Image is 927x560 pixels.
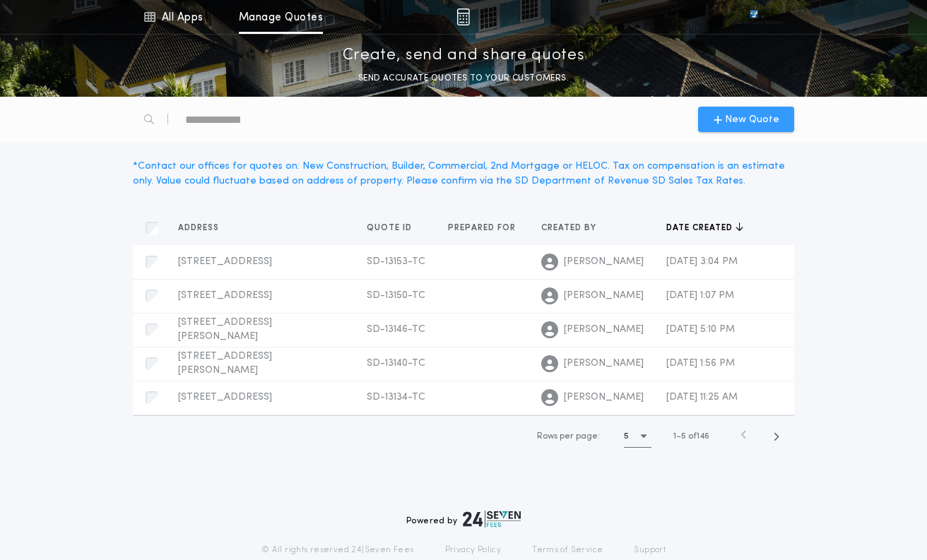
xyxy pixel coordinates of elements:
span: [DATE] 11:25 AM [666,392,738,403]
span: 1 [673,432,676,441]
a: Terms of Service [532,544,603,556]
span: SD-13153-TC [367,256,425,267]
img: logo [463,511,521,528]
img: img [456,8,470,25]
span: Date created [666,222,736,234]
button: 5 [624,425,651,448]
span: 5 [681,432,686,441]
span: [STREET_ADDRESS][PERSON_NAME] [178,351,272,376]
div: Powered by [406,511,521,528]
span: Quote ID [367,222,415,234]
button: New Quote [698,107,794,132]
span: SD-13146-TC [367,324,425,335]
span: Created by [541,222,599,234]
span: [PERSON_NAME] [564,357,644,371]
span: [STREET_ADDRESS][PERSON_NAME] [178,317,272,342]
span: [PERSON_NAME] [564,323,644,337]
span: [STREET_ADDRESS] [178,256,272,267]
a: Privacy Policy [445,544,502,556]
span: [PERSON_NAME] [564,391,644,405]
span: Rows per page: [537,432,600,441]
span: SD-13134-TC [367,392,425,403]
button: Created by [541,221,607,235]
img: vs-icon [724,10,784,24]
span: [DATE] 1:07 PM [666,290,734,301]
span: [DATE] 1:56 PM [666,358,735,369]
a: Support [634,544,666,556]
span: Prepared for [448,222,519,234]
p: © All rights reserved. 24|Seven Fees [261,544,414,556]
span: [STREET_ADDRESS] [178,290,272,301]
button: Address [178,221,230,235]
span: [PERSON_NAME] [564,289,644,303]
p: SEND ACCURATE QUOTES TO YOUR CUSTOMERS. [358,71,569,85]
span: [STREET_ADDRESS] [178,392,272,403]
p: Create, send and share quotes [343,44,585,67]
span: SD-13140-TC [367,358,425,369]
span: [DATE] 5:10 PM [666,324,735,335]
span: New Quote [725,112,779,127]
button: Date created [666,221,743,235]
h1: 5 [624,429,629,443]
span: of 146 [688,430,709,443]
span: [PERSON_NAME] [564,255,644,269]
button: Quote ID [367,221,423,235]
div: * Contact our offices for quotes on: New Construction, Builder, Commercial, 2nd Mortgage or HELOC... [133,159,794,189]
span: [DATE] 3:04 PM [666,256,738,267]
span: SD-13150-TC [367,290,425,301]
span: Address [178,222,222,234]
